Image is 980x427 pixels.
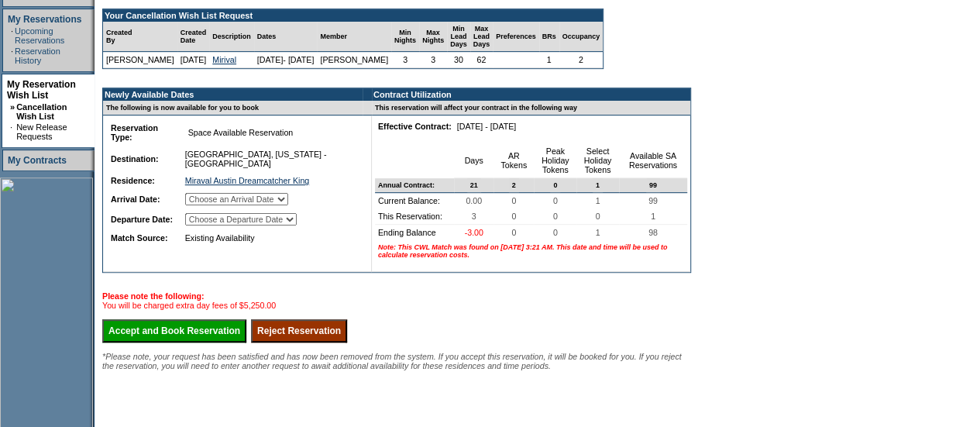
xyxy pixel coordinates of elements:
td: Ending Balance [375,225,454,240]
span: 21 [467,178,481,192]
b: Destination: [111,154,159,164]
td: [PERSON_NAME] [317,52,391,68]
span: 0 [550,225,561,240]
td: Available SA Reservations [619,143,687,178]
input: Accept and Book Reservation [102,319,246,343]
td: The following is now available for you to book [103,101,363,115]
td: Created Date [177,22,210,52]
b: Effective Contract: [378,122,452,131]
b: » [10,102,15,112]
span: 0 [508,225,519,240]
a: Cancellation Wish List [16,102,67,121]
a: Reservation History [15,46,60,65]
td: Your Cancellation Wish List Request [103,9,603,22]
td: 30 [447,52,470,68]
td: Max Lead Days [470,22,493,52]
td: AR Tokens [493,143,534,178]
td: [GEOGRAPHIC_DATA], [US_STATE] - [GEOGRAPHIC_DATA] [182,146,358,171]
td: Annual Contract: [375,178,454,193]
span: 0 [592,208,603,224]
td: · [11,26,13,45]
a: Upcoming Reservations [15,26,64,45]
b: Residence: [111,176,155,185]
span: *Please note, your request has been satisfied and has now been removed from the system. If you ac... [102,352,682,370]
td: Created By [103,22,177,52]
span: 1 [592,225,603,240]
span: 2 [509,178,519,192]
td: [DATE]- [DATE] [254,52,318,68]
span: 0 [550,178,560,192]
td: Peak Holiday Tokens [534,143,576,178]
td: BRs [539,22,559,52]
span: 98 [645,225,661,240]
span: 3 [469,208,480,224]
td: Member [317,22,391,52]
b: Match Source: [111,233,167,243]
td: [PERSON_NAME] [103,52,177,68]
span: -3.00 [462,225,487,240]
td: This Reservation: [375,208,454,225]
span: Space Available Reservation [185,125,296,140]
td: Min Lead Days [447,22,470,52]
td: Existing Availability [182,230,358,246]
td: Select Holiday Tokens [576,143,619,178]
a: My Reservations [8,14,81,25]
td: 3 [419,52,447,68]
span: 1 [592,193,603,208]
td: [DATE] [177,52,210,68]
span: 0 [508,208,519,224]
span: 99 [646,178,660,192]
b: Please note the following: [102,291,204,301]
nobr: [DATE] - [DATE] [457,122,517,131]
span: 0 [550,208,561,224]
td: Days [454,143,493,178]
span: 0.00 [462,193,485,208]
td: · [10,122,15,141]
span: You will be charged extra day fees of $5,250.00 [102,291,276,310]
td: 1 [539,52,559,68]
a: My Reservation Wish List [7,79,76,101]
td: Occupancy [559,22,603,52]
input: Reject Reservation [251,319,347,343]
td: Contract Utilization [372,88,690,101]
td: Min Nights [391,22,419,52]
td: Newly Available Dates [103,88,363,101]
td: Max Nights [419,22,447,52]
b: Departure Date: [111,215,173,224]
td: Description [209,22,254,52]
span: 1 [648,208,658,224]
a: New Release Requests [16,122,67,141]
td: Dates [254,22,318,52]
td: This reservation will affect your contract in the following way [372,101,690,115]
td: Note: This CWL Match was found on [DATE] 3:21 AM. This date and time will be used to calculate re... [375,240,687,262]
b: Reservation Type: [111,123,158,142]
span: 0 [508,193,519,208]
td: Current Balance: [375,193,454,208]
td: 3 [391,52,419,68]
td: Preferences [493,22,539,52]
a: Mirival [212,55,236,64]
td: 62 [470,52,493,68]
td: 2 [559,52,603,68]
span: 0 [550,193,561,208]
a: My Contracts [8,155,67,166]
td: · [11,46,13,65]
span: 99 [645,193,661,208]
span: 1 [593,178,603,192]
a: Miraval Austin Dreamcatcher King [185,176,310,185]
b: Arrival Date: [111,195,160,204]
